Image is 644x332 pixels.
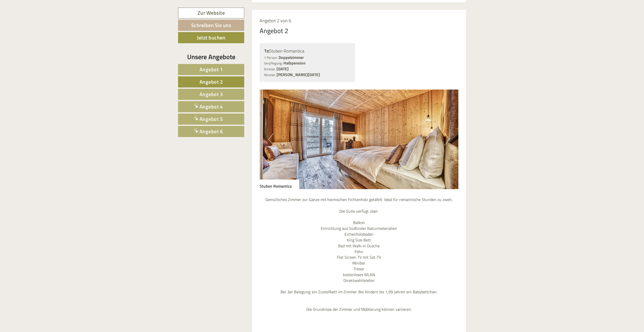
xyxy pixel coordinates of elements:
[178,20,244,31] a: Schreiben Sie uns
[178,8,244,18] a: Zur Website
[444,133,450,146] button: Next
[283,60,306,66] b: Halbpension
[178,32,244,43] a: Jetzt buchen
[277,72,320,78] b: [PERSON_NAME][DATE]
[200,127,223,135] span: Angebot 6
[268,133,274,146] button: Previous
[260,26,288,35] div: Angebot 2
[264,47,351,55] div: Stuben Romantica
[200,78,223,86] span: Angebot 2
[264,55,278,60] small: 1 Person:
[260,180,299,189] div: Stuben Romantica
[260,197,459,312] p: Gemütliches Zimmer zur Gänze mit heimischen Fichtenholz getäfelt. Ideal für romantische Stunden z...
[264,67,276,72] small: Anreise:
[260,17,291,24] span: Angebot 2 von 6
[277,66,289,72] b: [DATE]
[200,103,223,110] span: Angebot 4
[200,115,223,123] span: Angebot 5
[264,61,282,66] small: Verpflegung:
[200,90,223,98] span: Angebot 3
[264,72,276,77] small: Abreise:
[260,90,459,189] img: image
[264,47,269,55] b: 1x
[279,54,304,60] b: Doppelzimmer
[200,65,223,73] span: Angebot 1
[178,52,244,61] div: Unsere Angebote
